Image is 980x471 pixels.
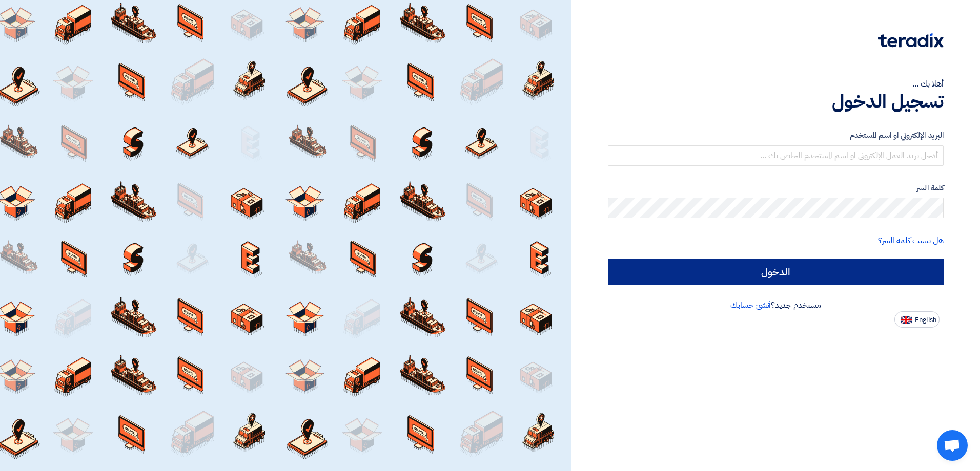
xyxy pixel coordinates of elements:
[878,33,944,48] img: Teradix logo
[608,78,944,90] div: أهلا بك ...
[730,299,771,311] a: أنشئ حسابك
[937,430,968,461] div: Open chat
[608,130,944,141] label: البريد الإلكتروني او اسم المستخدم
[915,316,936,324] span: English
[608,299,944,311] div: مستخدم جديد؟
[608,259,944,285] input: الدخول
[901,316,912,324] img: en-US.png
[608,145,944,166] input: أدخل بريد العمل الإلكتروني او اسم المستخدم الخاص بك ...
[608,90,944,113] h1: تسجيل الدخول
[878,234,944,247] a: هل نسيت كلمة السر؟
[894,311,940,328] button: English
[608,182,944,194] label: كلمة السر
